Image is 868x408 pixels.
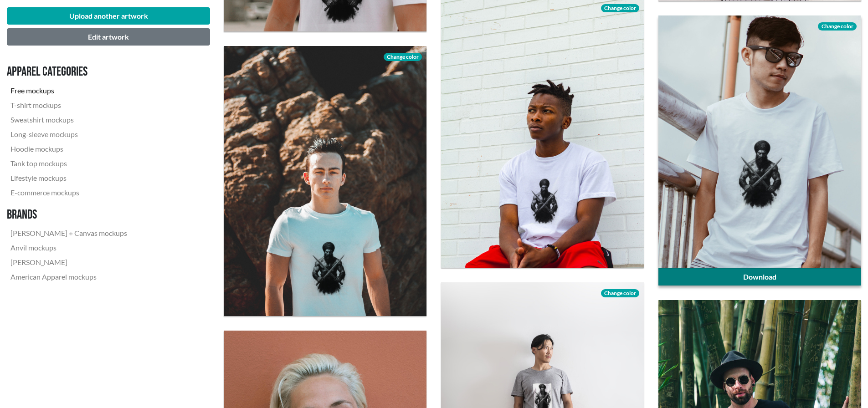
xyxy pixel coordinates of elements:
a: Sweatshirt mockups [7,112,131,127]
a: [PERSON_NAME] [7,255,131,270]
a: [PERSON_NAME] + Canvas mockups [7,226,131,240]
a: Free mockups [7,83,131,98]
span: Change color [601,289,639,297]
a: Long-sleeve mockups [7,127,131,142]
h3: Apparel categories [7,64,131,80]
a: E-commerce mockups [7,185,131,200]
a: American Apparel mockups [7,270,131,284]
span: Change color [818,22,856,31]
a: Tank top mockups [7,156,131,171]
a: T-shirt mockups [7,98,131,112]
a: Anvil mockups [7,240,131,255]
a: Lifestyle mockups [7,171,131,185]
span: Change color [384,53,422,61]
button: Edit artwork [7,28,210,46]
button: Upload another artwork [7,7,210,25]
span: Change color [601,4,639,12]
a: Hoodie mockups [7,142,131,156]
a: Download [658,268,861,286]
h3: Brands [7,207,131,223]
